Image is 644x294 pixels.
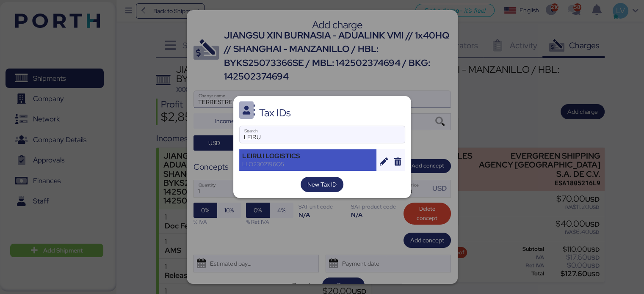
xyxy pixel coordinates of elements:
[242,152,374,160] div: LEIRU.I LOGISTICS
[301,177,343,192] button: New Tax ID
[240,126,405,143] input: Search
[259,109,291,117] div: Tax IDs
[307,179,337,190] span: New Tax ID
[242,160,374,168] div: LLO2302196Q5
